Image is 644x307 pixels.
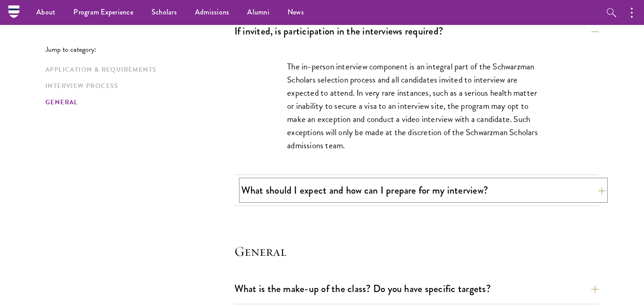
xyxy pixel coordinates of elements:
[45,65,229,74] a: Application & Requirements
[287,60,546,152] p: The in-person interview component is an integral part of the Schwarzman Scholars selection proces...
[241,180,605,200] button: What should I expect and how can I prepare for my interview?
[234,278,599,299] button: What is the make-up of the class? Do you have specific targets?
[45,81,229,91] a: Interview Process
[234,242,599,260] h4: General
[45,45,234,54] p: Jump to category:
[45,97,229,107] a: General
[234,21,599,41] button: If invited, is participation in the interviews required?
